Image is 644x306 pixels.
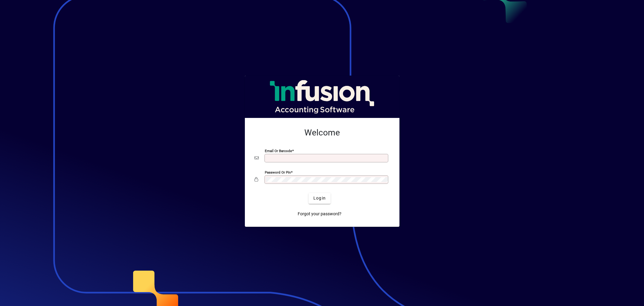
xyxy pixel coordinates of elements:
[295,209,344,220] a: Forgot your password?
[265,170,291,174] mat-label: Password or Pin
[309,193,331,204] button: Login
[265,148,292,153] mat-label: Email or Barcode
[255,128,390,138] h2: Welcome
[298,211,341,217] span: Forgot your password?
[313,195,326,201] span: Login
